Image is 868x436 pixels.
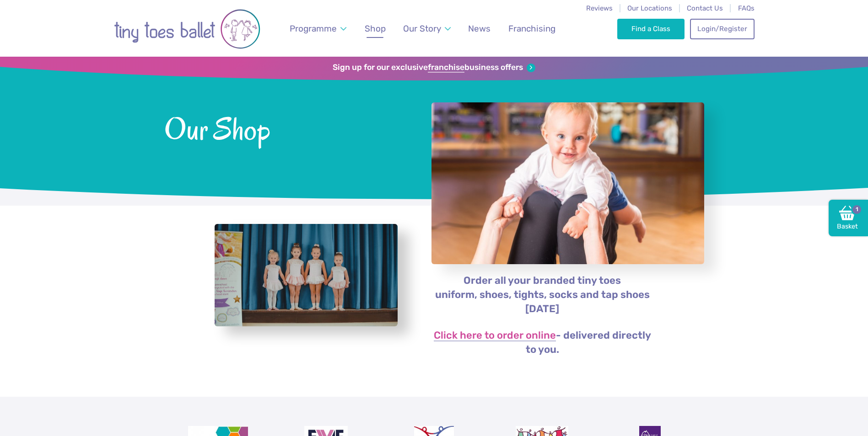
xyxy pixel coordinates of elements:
[431,274,654,316] p: Order all your branded tiny toes uniform, shoes, tights, socks and tap shoes [DATE]
[468,23,491,34] span: News
[333,63,535,73] a: Sign up for our exclusivefranchisebusiness offers
[164,109,407,146] span: Our Shop
[851,204,862,215] span: 1
[434,330,556,341] a: Click here to order online
[290,23,337,34] span: Programme
[586,4,613,12] a: Reviews
[285,18,350,39] a: Programme
[627,4,672,12] a: Our Locations
[829,200,868,236] a: Basket1
[365,23,386,34] span: Shop
[504,18,560,39] a: Franchising
[428,63,464,73] strong: franchise
[431,329,654,357] p: - delivered directly to you.
[403,23,441,34] span: Our Story
[738,4,755,12] a: FAQs
[464,18,495,39] a: News
[399,18,455,39] a: Our Story
[508,23,555,34] span: Franchising
[687,4,723,12] a: Contact Us
[617,19,685,39] a: Find a Class
[215,224,398,327] a: View full-size image
[690,19,754,39] a: Login/Register
[360,18,390,39] a: Shop
[114,6,260,52] img: tiny toes ballet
